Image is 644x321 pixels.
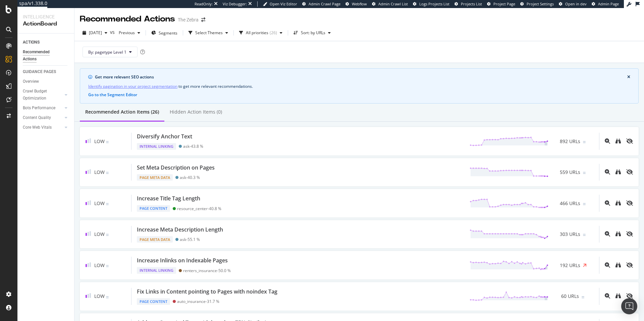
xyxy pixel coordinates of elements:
[626,73,632,81] button: close banner
[615,231,621,237] a: binoculars
[106,203,109,205] img: Equal
[615,138,621,144] div: binoculars
[80,27,110,38] button: [DATE]
[583,203,586,205] img: Equal
[137,257,228,264] div: Increase Inlinks on Indexable Pages
[615,293,621,299] a: binoculars
[116,30,135,36] span: Previous
[23,124,52,131] div: Core Web Vitals
[621,298,637,314] div: Open Intercom Messenger
[23,114,63,121] a: Content Quality
[352,1,367,6] span: Webflow
[615,200,621,206] div: binoculars
[301,31,325,35] div: Sort: by URLs
[560,262,580,269] span: 192 URLs
[615,138,621,144] a: binoculars
[23,20,69,28] div: ActionBoard
[605,262,610,268] div: magnifying-glass-plus
[88,49,126,55] span: By: pagetype Level 1
[94,200,105,206] span: Low
[80,13,175,25] div: Recommended Actions
[137,195,200,202] div: Increase Title Tag Length
[186,27,231,38] button: Select Themes
[605,200,610,206] div: magnifying-glass-plus
[454,1,482,7] a: Projects List
[106,296,109,298] img: Equal
[583,234,586,236] img: Equal
[605,293,610,299] div: magnifying-glass-plus
[615,169,621,175] div: binoculars
[592,1,619,7] a: Admin Page
[378,1,408,6] span: Admin Crawl List
[23,88,63,102] a: Crawl Budget Optimization
[94,138,105,144] span: Low
[605,231,610,237] div: magnifying-glass-plus
[23,105,63,112] a: Bots Performance
[137,236,173,243] div: Page Meta Data
[80,68,639,104] div: info banner
[94,262,105,268] span: Low
[520,1,554,7] a: Project Settings
[183,144,203,149] div: ask - 43.8 %
[626,169,633,175] div: eye-slash
[149,27,180,38] button: Segments
[23,39,69,46] a: ACTIONS
[270,1,297,6] span: Open Viz Editor
[195,1,213,7] div: ReadOnly:
[201,17,205,22] div: arrow-right-arrow-left
[159,30,177,36] span: Segments
[137,164,215,172] div: Set Meta Description on Pages
[626,138,633,144] div: eye-slash
[560,169,580,176] span: 559 URLs
[302,1,340,7] a: Admin Crawl Page
[263,1,297,7] a: Open Viz Editor
[137,143,176,150] div: Internal Linking
[560,231,580,238] span: 303 URLs
[23,13,69,20] div: Intelligence
[309,1,340,6] span: Admin Crawl Page
[137,267,176,274] div: Internal Linking
[615,262,621,268] div: binoculars
[583,141,586,143] img: Equal
[223,1,247,7] div: Viz Debugger:
[94,169,105,175] span: Low
[598,1,619,6] span: Admin Page
[626,231,633,237] div: eye-slash
[345,1,367,7] a: Webflow
[23,78,39,85] div: Overview
[177,206,221,211] div: resource_center - 40.8 %
[137,288,277,296] div: Fix Links in Content pointing to Pages with noindex Tag
[626,200,633,206] div: eye-slash
[236,27,285,38] button: All priorities(26)
[137,298,170,305] div: Page Content
[582,296,584,298] img: Equal
[372,1,408,7] a: Admin Crawl List
[94,293,105,299] span: Low
[137,174,173,181] div: Page Meta Data
[137,226,223,234] div: Increase Meta Description Length
[615,231,621,237] div: binoculars
[561,293,579,300] span: 60 URLs
[85,109,159,115] div: Recommended Action Items (26)
[605,138,610,144] div: magnifying-glass-plus
[246,31,268,35] div: All priorities
[626,293,633,299] div: eye-slash
[183,268,231,273] div: renters_insurance - 50.0 %
[180,237,200,242] div: ask - 55.1 %
[106,234,109,236] img: Equal
[413,1,449,7] a: Logs Projects List
[88,83,177,90] a: Identify pagination in your project segmentation
[560,200,580,207] span: 466 URLs
[615,200,621,206] a: binoculars
[23,88,58,102] div: Crawl Budget Optimization
[116,27,143,38] button: Previous
[487,1,515,7] a: Project Page
[626,262,633,268] div: eye-slash
[106,141,109,143] img: Equal
[23,39,40,46] div: ACTIONS
[110,29,116,36] span: vs
[23,78,69,85] a: Overview
[565,1,587,6] span: Open in dev
[560,138,580,145] span: 892 URLs
[461,1,482,6] span: Projects List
